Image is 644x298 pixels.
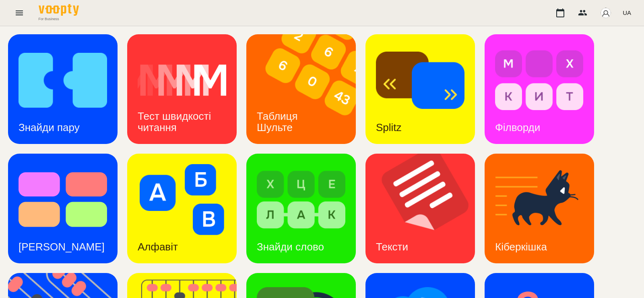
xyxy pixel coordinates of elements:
img: Тест Струпа [19,164,107,235]
h3: [PERSON_NAME] [19,241,105,253]
img: Знайди пару [19,45,107,116]
a: Тест Струпа[PERSON_NAME] [8,154,118,263]
h3: Тест швидкості читання [138,110,214,133]
span: UA [623,8,631,17]
a: Таблиця ШультеТаблиця Шульте [246,34,356,144]
h3: Тексти [376,241,408,253]
img: Тексти [365,154,485,263]
h3: Кіберкішка [495,241,547,253]
img: Splitz [376,45,464,116]
h3: Splitz [376,121,402,133]
h3: Алфавіт [138,241,178,253]
a: Тест швидкості читанняТест швидкості читання [127,34,237,144]
img: Voopty Logo [39,4,79,16]
img: avatar_s.png [600,7,611,19]
span: For Business [39,17,79,21]
button: UA [619,5,634,20]
img: Філворди [495,45,584,116]
h3: Таблиця Шульте [257,110,301,133]
img: Алфавіт [138,164,226,235]
a: ТекстиТексти [365,154,475,263]
button: Menu [10,3,29,23]
img: Знайди слово [257,164,345,235]
a: Знайди паруЗнайди пару [8,34,118,144]
h3: Знайди слово [257,241,324,253]
img: Таблиця Шульте [246,34,366,144]
img: Кіберкішка [495,164,584,235]
h3: Знайди пару [19,121,80,133]
h3: Філворди [495,121,540,133]
a: ФілвордиФілворди [485,34,594,144]
a: SplitzSplitz [365,34,475,144]
a: АлфавітАлфавіт [127,154,237,263]
img: Тест швидкості читання [138,45,226,116]
a: КіберкішкаКіберкішка [485,154,594,263]
a: Знайди словоЗнайди слово [246,154,356,263]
